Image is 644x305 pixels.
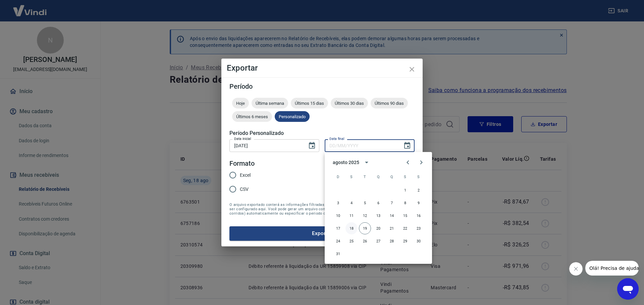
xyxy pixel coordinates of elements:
[345,197,358,209] button: 4
[325,139,398,152] input: DD/MM/YYYY
[386,210,398,222] button: 14
[371,101,408,106] span: Últimos 90 dias
[386,235,398,247] button: 28
[399,170,411,183] span: sexta-feira
[232,98,249,108] div: Hoje
[332,197,344,209] button: 3
[361,157,372,168] button: calendar view is open, switch to year view
[345,170,358,183] span: segunda-feira
[372,210,384,222] button: 13
[232,114,272,119] span: Últimos 6 meses
[331,98,368,108] div: Últimos 30 dias
[399,197,411,209] button: 8
[291,101,328,106] span: Últimos 15 dias
[332,170,344,183] span: domingo
[332,222,344,234] button: 17
[229,159,255,168] legend: Formato
[404,61,420,77] button: close
[372,222,384,234] button: 20
[252,101,288,106] span: Última semana
[332,248,344,260] button: 31
[332,210,344,222] button: 10
[413,170,425,183] span: sábado
[359,197,371,209] button: 5
[372,235,384,247] button: 27
[4,5,56,10] span: Olá! Precisa de ajuda?
[386,170,398,183] span: quinta-feira
[585,261,639,276] iframe: Mensagem da empresa
[359,222,371,234] button: 19
[345,222,358,234] button: 18
[227,64,417,72] h4: Exportar
[333,159,359,166] div: agosto 2025
[415,156,428,169] button: Next month
[275,114,310,119] span: Personalizado
[329,136,344,141] label: Data final
[359,210,371,222] button: 12
[234,136,251,141] label: Data inicial
[569,262,583,276] iframe: Fechar mensagem
[240,186,249,193] span: CSV
[401,156,415,169] button: Previous month
[617,278,639,300] iframe: Botão para abrir a janela de mensagens
[232,101,249,106] span: Hoje
[345,235,358,247] button: 25
[229,203,415,216] span: O arquivo exportado conterá as informações filtradas na tela anterior com exceção do período que ...
[386,197,398,209] button: 7
[413,235,425,247] button: 30
[372,197,384,209] button: 6
[252,98,288,108] div: Última semana
[332,235,344,247] button: 24
[229,130,415,137] h5: Período Personalizado
[229,226,415,240] button: Exportar
[399,222,411,234] button: 22
[240,172,251,179] span: Excel
[359,235,371,247] button: 26
[413,184,425,196] button: 2
[400,139,414,152] button: Choose date
[232,111,272,122] div: Últimos 6 meses
[399,210,411,222] button: 15
[413,210,425,222] button: 16
[413,197,425,209] button: 9
[331,101,368,106] span: Últimos 30 dias
[229,83,415,90] h5: Período
[345,210,358,222] button: 11
[413,222,425,234] button: 23
[275,111,310,122] div: Personalizado
[291,98,328,108] div: Últimos 15 dias
[372,170,384,183] span: quarta-feira
[386,222,398,234] button: 21
[399,184,411,196] button: 1
[229,139,303,152] input: DD/MM/YYYY
[399,235,411,247] button: 29
[359,170,371,183] span: terça-feira
[371,98,408,108] div: Últimos 90 dias
[305,139,319,152] button: Choose date, selected date is 18 de ago de 2025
